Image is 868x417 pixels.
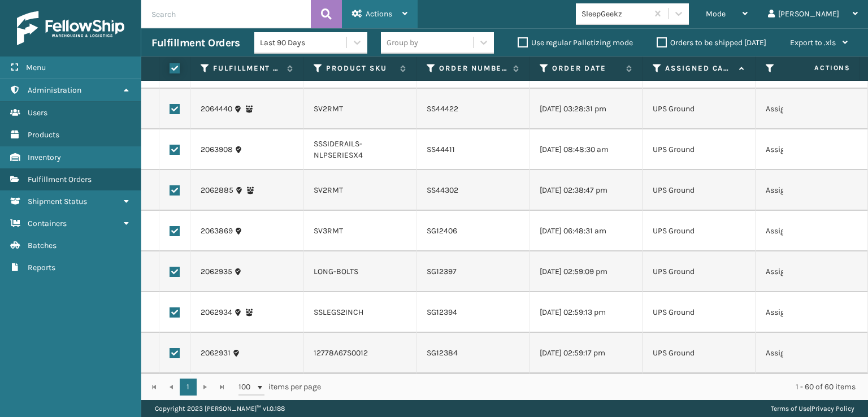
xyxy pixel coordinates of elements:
td: [DATE] 08:48:30 am [530,129,643,170]
a: 2063908 [201,144,233,155]
p: Copyright 2023 [PERSON_NAME]™ v 1.0.188 [155,400,285,417]
span: 100 [238,381,255,393]
span: items per page [238,379,321,396]
label: Order Number [439,63,507,73]
td: UPS Ground [643,251,756,292]
span: Actions [366,9,392,19]
span: Mode [706,9,726,19]
span: Export to .xls [790,38,836,47]
span: Users [28,108,47,118]
td: UPS Ground [643,170,756,211]
div: Group by [387,37,418,49]
td: UPS Ground [643,292,756,333]
div: Last 90 Days [260,37,348,49]
label: Product SKU [326,63,394,73]
a: 2062934 [201,307,232,318]
td: [DATE] 02:59:13 pm [530,292,643,333]
div: 1 - 60 of 60 items [337,381,856,393]
a: 2062931 [201,347,231,359]
label: Assigned Carrier Service [665,63,734,73]
span: Menu [26,63,46,72]
a: 2062885 [201,185,233,196]
a: Terms of Use [771,405,810,412]
span: Products [28,130,59,140]
td: SS44302 [416,170,530,211]
td: [DATE] 02:59:09 pm [530,251,643,292]
h3: Fulfillment Orders [151,36,240,50]
td: UPS Ground [643,129,756,170]
td: [DATE] 03:28:31 pm [530,89,643,129]
td: UPS Ground [643,333,756,373]
td: SG12384 [416,333,530,373]
span: Reports [28,263,55,272]
td: SG12406 [416,211,530,251]
a: SSLEGS2INCH [314,307,363,317]
a: Privacy Policy [811,405,854,412]
a: SV3RMT [314,226,343,236]
a: 2064440 [201,103,232,115]
td: [DATE] 06:48:31 am [530,211,643,251]
img: logo [17,11,124,45]
a: 2062935 [201,266,232,277]
label: Orders to be shipped [DATE] [657,38,766,47]
span: Administration [28,85,81,95]
div: SleepGeekz [581,8,649,20]
a: 1 [180,379,197,396]
span: Fulfillment Orders [28,175,92,184]
label: Fulfillment Order Id [213,63,281,73]
span: Batches [28,241,57,250]
label: Order Date [552,63,620,73]
span: Inventory [28,153,61,162]
span: Actions [779,59,857,77]
a: 12778A67S0012 [314,348,368,358]
td: [DATE] 02:59:17 pm [530,333,643,373]
div: | [771,400,854,417]
td: SG12397 [416,251,530,292]
td: UPS Ground [643,89,756,129]
label: Use regular Palletizing mode [518,38,633,47]
a: SV2RMT [314,104,343,114]
span: Containers [28,219,67,228]
td: [DATE] 02:38:47 pm [530,170,643,211]
td: SG12394 [416,292,530,333]
td: UPS Ground [643,211,756,251]
td: SS44422 [416,89,530,129]
a: 2063869 [201,225,233,237]
span: Shipment Status [28,197,87,206]
a: LONG-BOLTS [314,267,358,276]
td: SS44411 [416,129,530,170]
a: SSSIDERAILS-NLPSERIESX4 [314,139,363,160]
a: SV2RMT [314,185,343,195]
